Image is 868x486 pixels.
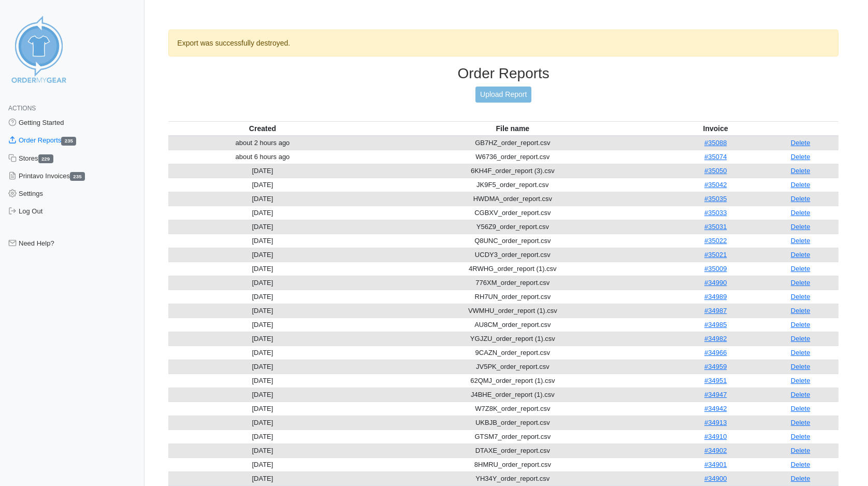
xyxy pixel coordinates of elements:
[168,220,356,234] td: [DATE]
[704,391,727,398] a: #34947
[168,276,356,290] td: [DATE]
[475,87,531,103] a: Upload Report
[704,419,727,426] a: #34913
[357,136,669,150] td: GB7HZ_order_report.csv
[791,377,811,384] a: Delete
[168,458,356,471] td: [DATE]
[357,192,669,206] td: HWDMA_order_report.csv
[70,172,85,181] span: 235
[357,276,669,290] td: 776XM_order_report.csv
[791,419,811,426] a: Delete
[704,461,727,468] a: #34901
[704,251,727,259] a: #35021
[704,237,727,245] a: #35022
[791,363,811,370] a: Delete
[168,444,356,458] td: [DATE]
[168,402,356,416] td: [DATE]
[791,335,811,342] a: Delete
[168,262,356,276] td: [DATE]
[791,307,811,315] a: Delete
[791,461,811,468] a: Delete
[704,335,727,342] a: #34982
[704,447,727,454] a: #34902
[357,444,669,458] td: DTAXE_order_report.csv
[791,447,811,454] a: Delete
[168,30,838,56] div: Export was successfully destroyed.
[704,293,727,301] a: #34989
[168,430,356,444] td: [DATE]
[357,346,669,360] td: 9CAZN_order_report.csv
[791,405,811,412] a: Delete
[704,265,727,273] a: #35009
[357,206,669,220] td: CGBXV_order_report.csv
[704,279,727,287] a: #34990
[669,121,762,136] th: Invoice
[791,321,811,328] a: Delete
[791,167,811,175] a: Delete
[357,150,669,164] td: W6736_order_report.csv
[704,195,727,203] a: #35035
[357,318,669,332] td: AU8CM_order_report.csv
[357,430,669,444] td: GTSM7_order_report.csv
[704,209,727,217] a: #35033
[168,304,356,318] td: [DATE]
[168,248,356,262] td: [DATE]
[704,433,727,440] a: #34910
[704,377,727,384] a: #34951
[791,293,811,301] a: Delete
[38,154,53,163] span: 229
[168,360,356,374] td: [DATE]
[168,332,356,346] td: [DATE]
[357,304,669,318] td: VWMHU_order_report (1).csv
[357,262,669,276] td: 4RWHG_order_report (1).csv
[791,195,811,203] a: Delete
[61,137,76,146] span: 235
[357,471,669,485] td: YH34Y_order_report.csv
[704,321,727,328] a: #34985
[791,223,811,231] a: Delete
[168,234,356,248] td: [DATE]
[704,167,727,175] a: #35050
[357,402,669,416] td: W7Z8K_order_report.csv
[168,346,356,360] td: [DATE]
[168,374,356,388] td: [DATE]
[168,164,356,178] td: [DATE]
[357,121,669,136] th: File name
[357,290,669,304] td: RH7UN_order_report.csv
[704,153,727,161] a: #35074
[357,164,669,178] td: 6KH4F_order_report (3).csv
[791,181,811,189] a: Delete
[357,388,669,402] td: J4BHE_order_report (1).csv
[357,374,669,388] td: 62QMJ_order_report (1).csv
[704,405,727,412] a: #34942
[791,153,811,161] a: Delete
[357,458,669,471] td: 8HMRU_order_report.csv
[168,121,356,136] th: Created
[791,251,811,259] a: Delete
[791,237,811,245] a: Delete
[357,220,669,234] td: Y56Z9_order_report.csv
[791,475,811,482] a: Delete
[357,332,669,346] td: YGJZU_order_report (1).csv
[168,65,838,82] h3: Order Reports
[791,209,811,217] a: Delete
[704,363,727,370] a: #34959
[168,178,356,192] td: [DATE]
[168,318,356,332] td: [DATE]
[704,307,727,315] a: #34987
[168,150,356,164] td: about 6 hours ago
[168,471,356,485] td: [DATE]
[168,192,356,206] td: [DATE]
[357,248,669,262] td: UCDY3_order_report.csv
[357,178,669,192] td: JK9F5_order_report.csv
[704,349,727,356] a: #34966
[704,181,727,189] a: #35042
[704,223,727,231] a: #35031
[8,105,36,112] span: Actions
[357,360,669,374] td: JV5PK_order_report.csv
[791,139,811,147] a: Delete
[357,416,669,430] td: UKBJB_order_report.csv
[168,136,356,150] td: about 2 hours ago
[168,388,356,402] td: [DATE]
[704,475,727,482] a: #34900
